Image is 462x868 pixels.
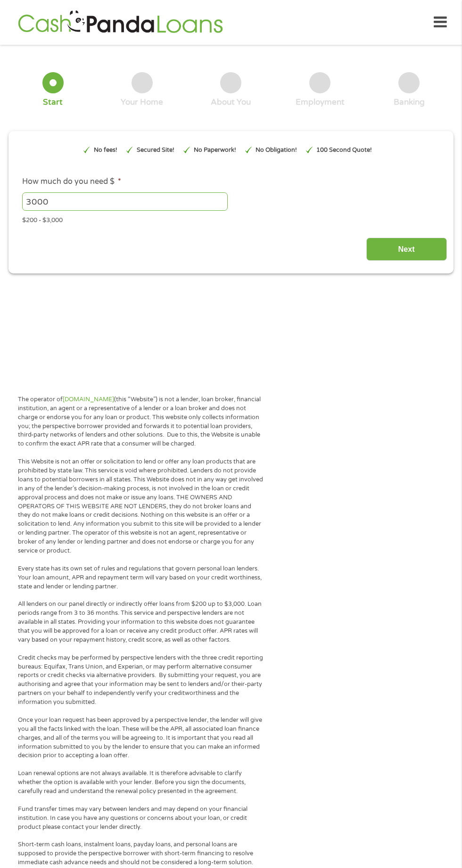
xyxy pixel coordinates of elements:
img: GetLoanNow Logo [15,9,225,36]
p: Fund transfer times may vary between lenders and may depend on your financial institution. In cas... [18,805,264,832]
label: How much do you need $ [22,177,121,187]
p: No Paperwork! [194,146,236,155]
p: Secured Site! [137,146,174,155]
p: Once your loan request has been approved by a perspective lender, the lender will give you all th... [18,716,264,760]
p: 100 Second Quote! [316,146,372,155]
div: Employment [296,97,345,107]
div: Your Home [121,97,163,107]
p: No Obligation! [256,146,297,155]
div: $200 - $3,000 [22,212,440,225]
div: About You [211,97,251,107]
p: Credit checks may be performed by perspective lenders with the three credit reporting bureaus: Eq... [18,653,264,707]
p: Loan renewal options are not always available. It is therefore advisable to clarify whether the o... [18,769,264,796]
p: Short-term cash loans, instalment loans, payday loans, and personal loans are supposed to provide... [18,840,264,867]
p: Every state has its own set of rules and regulations that govern personal loan lenders. Your loan... [18,564,264,591]
p: No fees! [94,146,117,155]
input: Next [366,238,447,261]
div: Start [43,97,63,107]
p: The operator of (this “Website”) is not a lender, loan broker, financial institution, an agent or... [18,395,264,448]
p: All lenders on our panel directly or indirectly offer loans from $200 up to $3,000. Loan periods ... [18,600,264,644]
p: This Website is not an offer or solicitation to lend or offer any loan products that are prohibit... [18,457,264,555]
div: Banking [394,97,425,107]
a: [DOMAIN_NAME] [63,396,114,403]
